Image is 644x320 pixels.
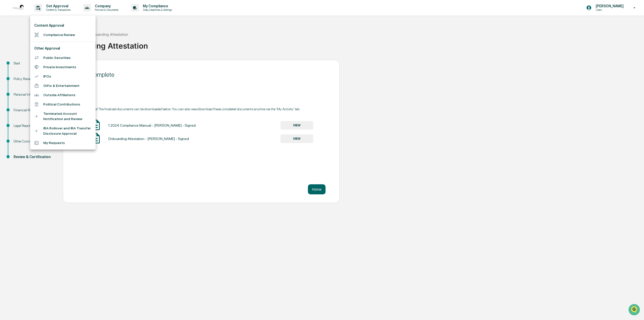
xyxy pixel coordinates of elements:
[5,74,9,78] div: 🔎
[35,85,61,89] a: Powered byPylon
[30,124,96,138] li: IRA Rollover and IRA Transfer Disclosure Approval
[30,62,96,72] li: Private Investments
[5,11,92,19] p: How can we help?
[628,303,641,317] iframe: Open customer support
[30,44,96,53] li: Other Approval
[30,53,96,62] li: Public Securities
[10,73,32,78] span: Data Lookup
[5,39,14,48] img: 1746055101610-c473b297-6a78-478c-a979-82029cc54cd1
[34,61,64,70] a: 🗄️Attestations
[30,81,96,90] li: Gifts & Entertainment
[30,90,96,100] li: Outside Affiliations
[30,72,96,81] li: IPOs
[36,64,41,68] div: 🗄️
[30,30,96,40] li: Compliance Review
[30,138,96,148] li: My Requests
[30,109,96,124] li: Terminated Account Notification and Review
[10,63,32,68] span: Preclearance
[86,40,92,46] button: Start new chat
[17,39,83,44] div: Start new chat
[3,71,34,80] a: 🔎Data Lookup
[50,85,61,89] span: Pylon
[42,63,62,68] span: Attestations
[17,44,64,48] div: We're available if you need us!
[3,61,34,70] a: 🖐️Preclearance
[30,100,96,109] li: Political Contributions
[30,21,96,30] li: Content Approval
[5,64,9,68] div: 🖐️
